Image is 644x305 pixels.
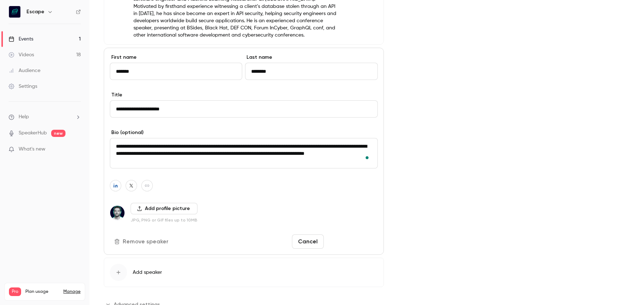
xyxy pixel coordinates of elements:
button: Add profile picture [131,203,197,214]
p: JPG, PNG or GIF files up to 10MB [131,217,197,223]
a: SpeakerHub [19,129,47,137]
label: Bio (optional) [110,129,378,136]
h6: Escape [26,8,44,15]
li: help-dropdown-opener [9,113,81,121]
textarea: To enrich screen reader interactions, please activate Accessibility in Grammarly extension settings [110,138,378,168]
div: Events [9,35,33,43]
label: First name [110,54,242,61]
button: Save changes [327,234,378,249]
span: Add speaker [133,269,162,276]
img: Escape [9,6,20,18]
div: Videos [9,51,34,58]
button: Add speaker [104,258,384,287]
span: new [51,130,65,137]
iframe: Noticeable Trigger [72,146,81,153]
span: Pro [9,287,21,296]
button: Cancel [292,234,324,249]
button: Remove speaker [110,234,174,249]
div: Settings [9,83,37,90]
span: What's new [19,146,45,153]
label: Last name [245,54,377,61]
label: Title [110,91,378,99]
span: Help [19,113,29,121]
img: Antoine Carossio [110,206,125,220]
div: Audience [9,67,40,74]
a: Manage [63,289,80,295]
span: Plan usage [25,289,59,295]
